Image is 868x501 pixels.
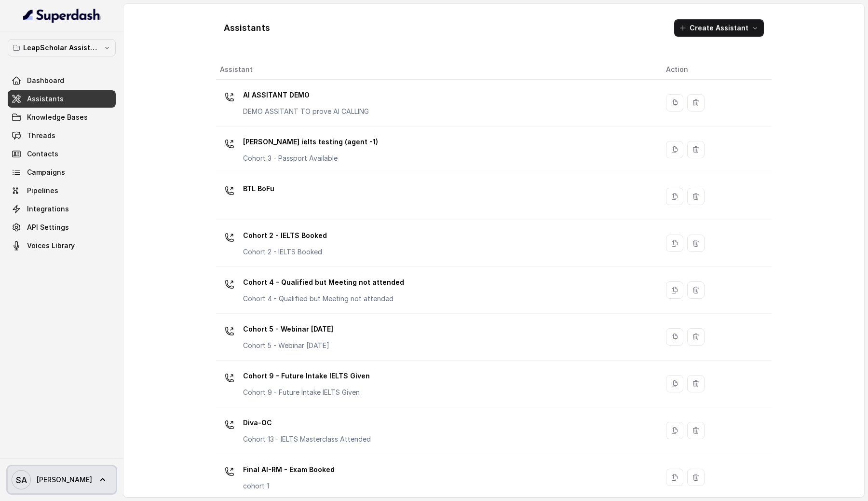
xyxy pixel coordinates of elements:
span: Campaigns [27,167,65,177]
span: Assistants [27,94,64,104]
p: AI ASSITANT DEMO [243,87,369,103]
p: Cohort 13 - IELTS Masterclass Attended [243,434,371,444]
th: Action [658,60,772,80]
p: Cohort 9 - Future Intake IELTS Given [243,368,370,384]
a: Pipelines [8,182,116,199]
a: Dashboard [8,72,116,89]
th: Assistant [216,60,658,80]
p: Cohort 4 - Qualified but Meeting not attended [243,294,404,304]
p: Cohort 4 - Qualified but Meeting not attended [243,275,404,290]
span: API Settings [27,223,69,232]
span: Pipelines [27,186,58,195]
span: Threads [27,131,55,140]
a: Contacts [8,145,116,163]
p: DEMO ASSITANT TO prove AI CALLING [243,107,369,116]
span: Voices Library [27,241,75,250]
span: Integrations [27,204,69,214]
span: [PERSON_NAME] [37,475,92,485]
p: Cohort 2 - IELTS Booked [243,247,327,257]
img: light.svg [23,8,101,23]
h1: Assistants [224,20,270,36]
a: API Settings [8,219,116,236]
p: Cohort 9 - Future Intake IELTS Given [243,388,370,397]
p: Cohort 5 - Webinar [DATE] [243,341,333,350]
a: Knowledge Bases [8,109,116,126]
p: BTL BoFu [243,181,274,196]
button: Create Assistant [674,19,764,37]
span: Knowledge Bases [27,112,88,122]
span: Contacts [27,149,58,159]
p: Diva-OC [243,415,371,431]
span: Dashboard [27,76,64,85]
p: cohort 1 [243,481,335,491]
a: Threads [8,127,116,144]
p: Final AI-RM - Exam Booked [243,462,335,477]
a: [PERSON_NAME] [8,466,116,493]
a: Integrations [8,200,116,218]
button: LeapScholar Assistant [8,39,116,56]
a: Assistants [8,90,116,108]
a: Voices Library [8,237,116,254]
a: Campaigns [8,164,116,181]
p: Cohort 2 - IELTS Booked [243,228,327,243]
p: [PERSON_NAME] ielts testing (agent -1) [243,134,378,150]
text: SA [16,475,27,485]
p: LeapScholar Assistant [23,42,100,54]
p: Cohort 3 - Passport Available [243,153,378,163]
p: Cohort 5 - Webinar [DATE] [243,321,333,337]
